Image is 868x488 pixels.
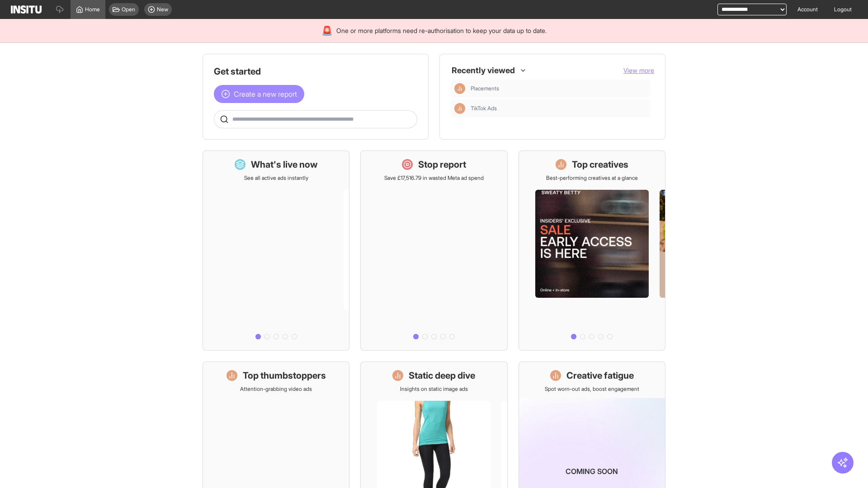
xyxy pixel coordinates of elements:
span: Home [85,6,100,13]
p: Save £17,516.79 in wasted Meta ad spend [384,174,484,182]
span: Placements [471,85,499,92]
span: New [157,6,168,13]
span: Open [122,6,135,13]
p: See all active ads instantly [244,174,308,182]
img: Logo [11,5,42,14]
h1: Top creatives [572,158,628,171]
div: 🚨 [321,24,333,37]
button: Create a new report [214,85,304,103]
h1: Stop report [418,158,466,171]
div: Insights [454,83,465,94]
p: Best-performing creatives at a glance [546,174,638,182]
span: Create a new report [234,89,297,99]
h1: Get started [214,65,417,78]
p: Attention-grabbing video ads [240,385,312,393]
a: What's live nowSee all active ads instantly [203,150,349,351]
span: TikTok Ads [471,105,647,112]
span: Placements [471,85,647,92]
span: View more [623,66,654,74]
h1: Top thumbstoppers [243,369,326,382]
a: Stop reportSave £17,516.79 in wasted Meta ad spend [360,150,507,351]
h1: What's live now [251,158,318,171]
h1: Static deep dive [409,369,475,382]
p: Insights on static image ads [400,385,468,393]
a: Top creativesBest-performing creatives at a glance [519,150,665,351]
div: Insights [454,103,465,114]
span: TikTok Ads [471,105,497,112]
button: View more [623,66,654,75]
span: One or more platforms need re-authorisation to keep your data up to date. [336,26,547,35]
